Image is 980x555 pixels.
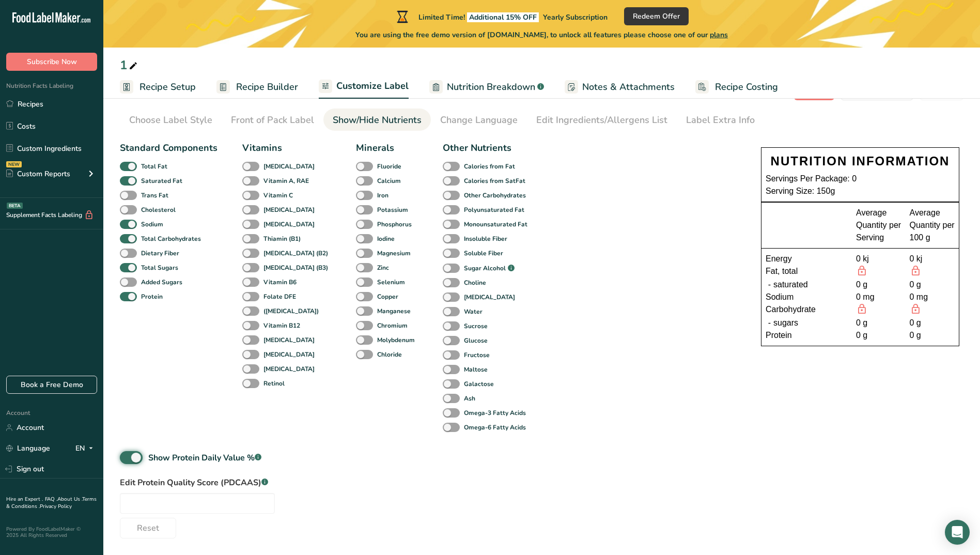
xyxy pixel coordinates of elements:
[856,279,901,291] div: 0 g
[633,11,680,22] span: Redeem Offer
[40,503,72,510] a: Privacy Policy
[766,173,955,185] div: Servings Per Package: 0
[464,292,515,302] b: [MEDICAL_DATA]
[148,452,261,464] div: Show Protein Daily Value %
[377,176,401,186] b: Calcium
[467,12,539,22] span: Additional 15% OFF
[447,80,535,94] span: Nutrition Breakdown
[263,263,328,272] b: [MEDICAL_DATA] (B3)
[27,56,77,67] span: Subscribe Now
[464,350,490,360] b: Fructose
[263,234,301,243] b: Thiamin (B1)
[120,476,275,489] label: Edit Protein Quality Score (PDCAAS)
[766,317,773,329] div: -
[263,292,296,301] b: Folate DFE
[6,376,97,394] a: Book a Free Demo
[377,205,408,214] b: Potassium
[263,220,315,229] b: [MEDICAL_DATA]
[464,264,506,273] b: Sugar Alcohol
[464,336,488,345] b: Glucose
[141,263,178,272] b: Total Sugars
[263,162,315,171] b: [MEDICAL_DATA]
[856,253,901,265] div: 0 kj
[766,265,798,279] span: Fat, total
[464,321,488,331] b: Sucrose
[910,279,955,291] div: 0 g
[377,321,408,330] b: Chromium
[945,520,970,545] div: Open Intercom Messenger
[464,249,503,258] b: Soluble Fiber
[766,303,816,317] span: Carbohydrate
[910,291,955,303] div: 0 mg
[319,74,409,99] a: Customize Label
[120,56,139,74] div: 1
[263,364,315,374] b: [MEDICAL_DATA]
[377,191,388,200] b: Iron
[377,306,411,316] b: Manganese
[263,306,319,316] b: ([MEDICAL_DATA])
[464,307,483,316] b: Water
[120,75,196,99] a: Recipe Setup
[356,141,418,155] div: Minerals
[263,176,309,186] b: Vitamin A, RAE
[141,234,201,243] b: Total Carbohydrates
[536,113,667,127] div: Edit Ingredients/Allergens List
[57,496,82,503] a: About Us .
[766,329,792,342] span: Protein
[773,279,808,291] span: saturated
[766,152,955,171] div: NUTRITION INFORMATION
[141,220,163,229] b: Sodium
[333,113,422,127] div: Show/Hide Nutrients
[120,141,217,155] div: Standard Components
[355,29,728,40] span: You are using the free demo version of [DOMAIN_NAME], to unlock all features please choose one of...
[242,141,331,155] div: Vitamins
[766,279,773,291] div: -
[263,249,328,258] b: [MEDICAL_DATA] (B2)
[910,207,955,244] div: Average Quantity per 100 g
[624,7,689,25] button: Redeem Offer
[129,113,212,127] div: Choose Label Style
[377,292,398,301] b: Copper
[429,75,544,99] a: Nutrition Breakdown
[395,10,608,23] div: Limited Time!
[6,496,43,503] a: Hire an Expert .
[686,113,755,127] div: Label Extra Info
[766,291,794,303] span: Sodium
[695,75,778,99] a: Recipe Costing
[464,394,475,403] b: Ash
[856,291,901,303] div: 0 mg
[377,350,402,359] b: Chloride
[710,30,728,40] span: plans
[377,234,395,243] b: Iodine
[565,75,675,99] a: Notes & Attachments
[464,365,488,374] b: Maltose
[263,379,285,388] b: Retinol
[263,321,300,330] b: Vitamin B12
[141,176,182,186] b: Saturated Fat
[766,253,792,265] span: Energy
[336,79,409,93] span: Customize Label
[377,277,405,287] b: Selenium
[464,162,515,171] b: Calories from Fat
[582,80,675,94] span: Notes & Attachments
[231,113,314,127] div: Front of Pack Label
[464,408,526,418] b: Omega-3 Fatty Acids
[263,191,293,200] b: Vitamin C
[263,205,315,214] b: [MEDICAL_DATA]
[75,442,97,455] div: EN
[263,350,315,359] b: [MEDICAL_DATA]
[7,203,23,209] div: BETA
[377,220,412,229] b: Phosphorus
[6,161,22,167] div: NEW
[464,379,494,389] b: Galactose
[120,518,176,538] button: Reset
[910,317,955,329] div: 0 g
[443,141,531,155] div: Other Nutrients
[6,496,97,510] a: Terms & Conditions .
[141,277,182,287] b: Added Sugars
[45,496,57,503] a: FAQ .
[141,162,167,171] b: Total Fat
[464,234,507,243] b: Insoluble Fiber
[263,335,315,345] b: [MEDICAL_DATA]
[6,53,97,71] button: Subscribe Now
